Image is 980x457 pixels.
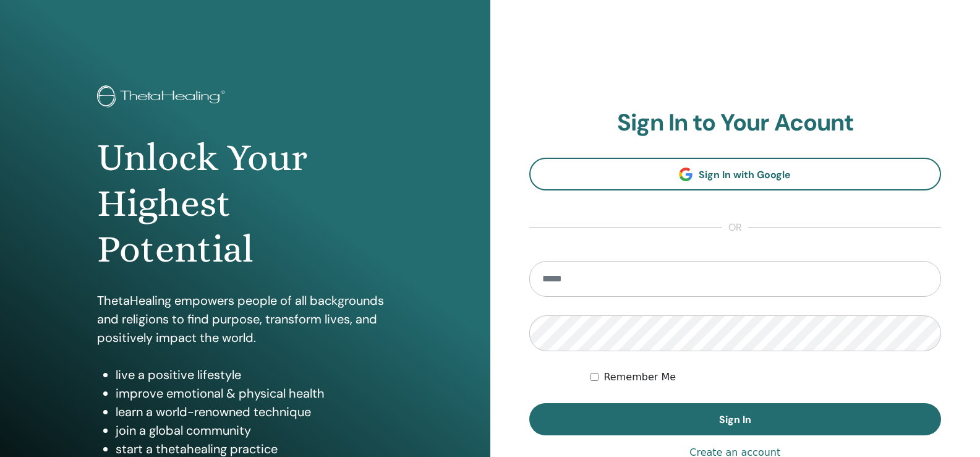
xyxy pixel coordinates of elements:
[699,168,791,181] span: Sign In with Google
[97,135,393,273] h1: Unlock Your Highest Potential
[603,370,676,385] label: Remember Me
[722,220,748,235] span: or
[719,413,751,426] span: Sign In
[116,365,393,384] li: live a positive lifestyle
[97,291,393,347] p: ThetaHealing empowers people of all backgrounds and religions to find purpose, transform lives, a...
[529,109,942,137] h2: Sign In to Your Acount
[529,158,942,190] a: Sign In with Google
[116,403,393,421] li: learn a world-renowned technique
[529,403,942,435] button: Sign In
[590,370,941,385] div: Keep me authenticated indefinitely or until I manually logout
[116,384,393,403] li: improve emotional & physical health
[116,421,393,440] li: join a global community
